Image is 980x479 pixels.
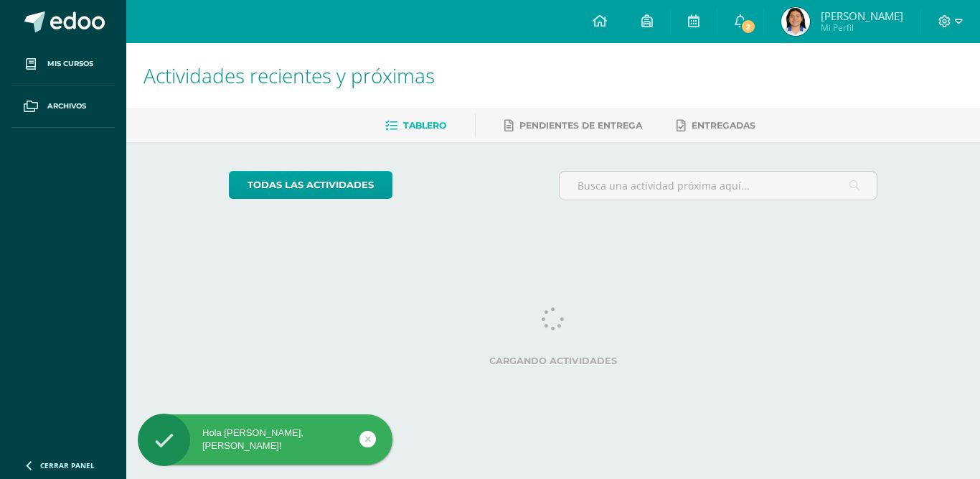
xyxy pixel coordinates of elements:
[143,62,435,89] span: Actividades recientes y próximas
[229,171,392,199] a: todas las Actividades
[781,7,810,36] img: 96f539aea266b78768e36ef44a48f875.png
[560,172,877,200] input: Busca una actividad próxima aquí...
[403,120,446,131] span: Tablero
[229,355,878,366] label: Cargando actividades
[821,22,903,34] span: Mi Perfil
[821,9,903,23] span: [PERSON_NAME]
[677,114,755,137] a: Entregadas
[47,58,93,70] span: Mis cursos
[40,460,95,470] span: Cerrar panel
[138,427,392,452] div: Hola [PERSON_NAME], [PERSON_NAME]!
[504,114,642,137] a: Pendientes de entrega
[11,85,115,128] a: Archivos
[692,120,755,131] span: Entregadas
[47,101,86,112] span: Archivos
[385,114,446,137] a: Tablero
[519,120,642,131] span: Pendientes de entrega
[11,43,115,85] a: Mis cursos
[740,19,756,34] span: 2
